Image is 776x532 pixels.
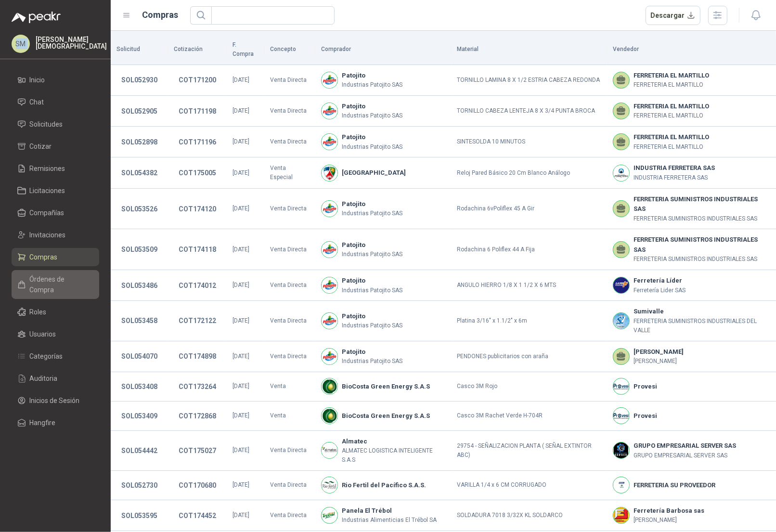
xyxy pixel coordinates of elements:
td: Platina 3/16" x 1.1/2" x 6m [451,301,607,341]
img: Company Logo [613,442,629,458]
span: [DATE] [233,447,249,454]
p: ALMATEC LOGISTICA INTELIGENTE S.A.S [342,446,446,465]
span: [DATE] [233,246,249,253]
span: [DATE] [233,481,249,488]
b: Patojito [342,132,402,142]
td: Casco 3M Rojo [451,372,607,402]
button: SOL053408 [116,378,162,395]
td: Venta Directa [264,229,315,270]
b: Sumivalle [634,307,770,316]
span: Chat [30,97,44,107]
td: TORNILLO CABEZA LENTEJA 8 X 3/4 PUNTA BROCA [451,96,607,127]
button: Descargar [646,6,701,25]
img: Company Logo [613,165,629,181]
b: Patojito [342,347,402,357]
span: Hangfire [30,417,56,428]
td: Venta [264,402,315,431]
button: SOL052930 [116,71,162,89]
td: Venta Directa [264,65,315,96]
a: Compras [12,248,99,266]
th: Comprador [315,35,452,65]
b: Rio Fertil del Pacífico S.A.S. [342,480,426,490]
span: Solicitudes [30,119,63,130]
img: Company Logo [322,349,337,364]
p: Industrias Patojito SAS [342,286,402,295]
img: Company Logo [322,442,337,458]
b: Panela El Trébol [342,506,437,516]
td: Venta [264,372,315,402]
span: Cotizar [30,141,52,152]
p: Industrias Patojito SAS [342,321,402,330]
td: Reloj Pared Básico 20 Cm Blanco Análogo [451,157,607,188]
button: SOL052730 [116,477,162,494]
p: Industrias Patojito SAS [342,357,402,366]
img: Company Logo [322,408,337,424]
button: SOL053409 [116,407,162,425]
a: Chat [12,93,99,111]
b: [GEOGRAPHIC_DATA] [342,168,406,178]
td: Casco 3M Rachet Verde H-704R [451,402,607,431]
a: Hangfire [12,414,99,432]
b: BioCosta Green Energy S.A.S [342,382,430,391]
button: SOL053595 [116,507,162,524]
td: Venta Directa [264,341,315,372]
td: Venta Directa [264,500,315,531]
b: Provesi [634,382,657,391]
span: [DATE] [233,353,249,360]
td: 29754 - SEÑALIZACION PLANTA ( SEÑAL EXTINTOR ABC) [451,431,607,471]
p: [PERSON_NAME] [DEMOGRAPHIC_DATA] [36,36,107,50]
b: GRUPO EMPRESARIAL SERVER SAS [634,441,736,451]
a: Categorías [12,347,99,365]
h1: Compras [142,8,179,22]
td: TORNILLO LAMINA 8 X 1/2 ESTRIA CABEZA REDONDA [451,65,607,96]
a: Licitaciones [12,182,99,200]
button: COT172868 [174,407,221,425]
img: Company Logo [322,134,337,150]
span: [DATE] [233,138,249,145]
td: SINTESOLDA 10 MINUTOS [451,127,607,157]
b: FERRETERIA SUMINISTROS INDUSTRIALES SAS [634,195,770,214]
td: Venta Directa [264,127,315,157]
button: SOL054382 [116,164,162,182]
p: FERRETERIA EL MARTILLO [634,143,709,152]
img: Company Logo [613,313,629,329]
th: Concepto [264,35,315,65]
button: SOL054070 [116,348,162,365]
td: Venta Directa [264,471,315,500]
b: FERRETERIA EL MARTILLO [634,71,709,80]
th: Material [451,35,607,65]
span: Categorías [30,351,63,362]
p: INDUSTRIA FERRETERA SAS [634,173,715,182]
p: Industrias Patojito SAS [342,209,402,218]
p: [PERSON_NAME] [634,516,704,525]
td: Rodachina 6 Poliflex 44 A Fija [451,229,607,270]
td: Venta Directa [264,96,315,127]
p: FERRETERIA EL MARTILLO [634,111,709,120]
a: Compañías [12,204,99,222]
img: Company Logo [322,242,337,258]
p: [PERSON_NAME] [634,357,684,366]
span: Inicios de Sesión [30,395,80,406]
span: [DATE] [233,512,249,519]
b: Ferretería Líder [634,276,685,285]
p: Industrias Patojito SAS [342,143,402,152]
p: GRUPO EMPRESARIAL SERVER SAS [634,451,736,460]
img: Company Logo [322,277,337,293]
td: Venta Directa [264,270,315,301]
a: Inicio [12,71,99,89]
button: COT173264 [174,378,221,395]
td: SOLDADURA 7018 3/32X KL SOLDARCO [451,500,607,531]
span: Roles [30,307,47,317]
b: Patojito [342,71,402,80]
td: Venta Directa [264,301,315,341]
img: Logo peakr [12,12,61,23]
b: Ferretería Barbosa sas [634,506,704,516]
div: SM [12,35,30,53]
td: ANGULO HIERRO 1/8 X 1 1/2 X 6 MTS [451,270,607,301]
img: Company Logo [322,477,337,493]
p: Industrias Patojito SAS [342,250,402,259]
button: SOL053526 [116,200,162,218]
button: COT171198 [174,103,221,120]
b: INDUSTRIA FERRETERA SAS [634,163,715,173]
img: Company Logo [322,378,337,394]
